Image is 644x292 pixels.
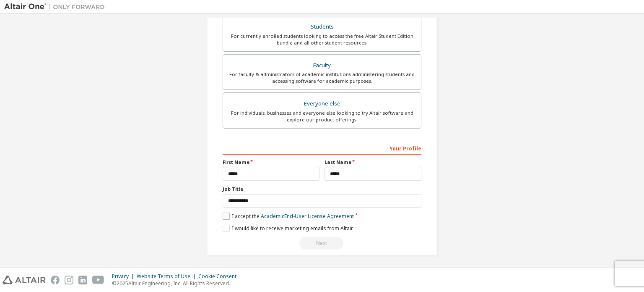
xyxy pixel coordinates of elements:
[3,276,46,284] img: altair_logo.svg
[228,60,416,71] div: Faculty
[223,186,421,192] label: Job Title
[4,3,109,11] img: Altair One
[228,110,416,123] div: For individuals, businesses and everyone else looking to try Altair software and explore our prod...
[223,213,354,220] label: I accept the
[51,276,60,284] img: facebook.svg
[198,273,241,280] div: Cookie Consent
[228,98,416,110] div: Everyone else
[223,237,421,250] div: Read and acccept EULA to continue
[261,213,354,220] a: Academic End-User License Agreement
[228,33,416,46] div: For currently enrolled students looking to access the free Altair Student Edition bundle and all ...
[112,273,137,280] div: Privacy
[137,273,198,280] div: Website Terms of Use
[223,141,421,155] div: Your Profile
[228,21,416,33] div: Students
[223,225,353,232] label: I would like to receive marketing emails from Altair
[228,71,416,84] div: For faculty & administrators of academic institutions administering students and accessing softwa...
[65,276,73,284] img: instagram.svg
[223,159,319,166] label: First Name
[78,276,87,284] img: linkedin.svg
[92,276,104,284] img: youtube.svg
[325,159,421,166] label: Last Name
[112,280,241,287] p: © 2025 Altair Engineering, Inc. All Rights Reserved.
